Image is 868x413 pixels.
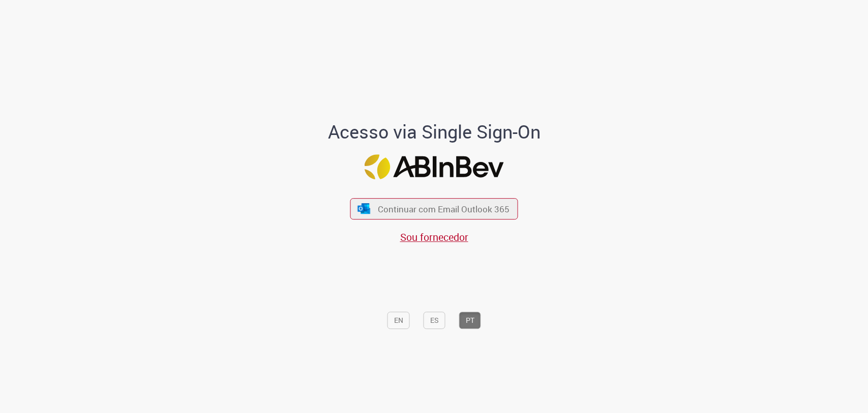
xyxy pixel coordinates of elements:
button: ES [424,312,445,329]
img: ícone Azure/Microsoft 360 [356,203,371,214]
a: Sou fornecedor [400,230,468,244]
h1: Acesso via Single Sign-On [293,122,575,143]
button: EN [387,312,410,329]
button: ícone Azure/Microsoft 360 Continuar com Email Outlook 365 [350,198,518,219]
button: PT [459,312,481,329]
img: Logo ABInBev [365,154,504,179]
span: Continuar com Email Outlook 365 [378,203,510,215]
